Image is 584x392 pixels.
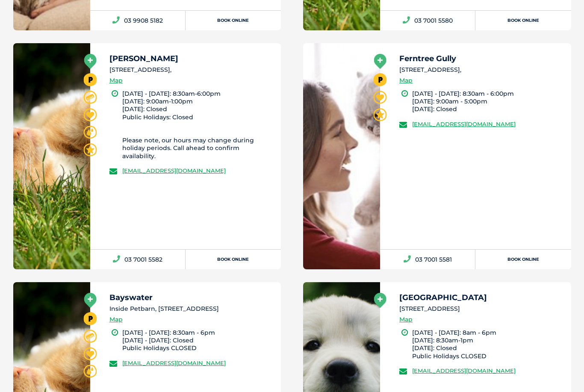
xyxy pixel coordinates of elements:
[380,11,475,30] a: 03 7001 5580
[109,304,274,313] li: Inside Petbarn, [STREET_ADDRESS]
[186,250,281,269] a: Book Online
[399,315,413,324] a: Map
[109,76,123,85] a: Map
[122,329,274,352] li: [DATE] - [DATE]: 8:30am - 6pm [DATE] - [DATE]: Closed ﻿Public Holidays ﻿CLOSED
[109,55,274,62] h5: [PERSON_NAME]
[90,11,186,30] a: 03 9908 5182
[122,90,274,160] li: [DATE] - [DATE]: 8:30am-6:00pm [DATE]: 9:00am-1:00pm [DATE]: Closed Public Holidays: Closed Pleas...
[475,11,571,30] a: Book Online
[109,65,274,74] li: [STREET_ADDRESS],
[90,250,186,269] a: 03 7001 5582
[399,294,563,301] h5: [GEOGRAPHIC_DATA]
[399,76,413,85] a: Map
[399,304,563,313] li: [STREET_ADDRESS]
[412,329,563,360] li: [DATE] - [DATE]: 8am - 6pm [DATE]: 8:30am-1pm [DATE]: Closed Public Holidays CLOSED
[412,121,516,127] a: [EMAIL_ADDRESS][DOMAIN_NAME]
[109,315,123,324] a: Map
[399,65,563,74] li: [STREET_ADDRESS],
[475,250,571,269] a: Book Online
[122,167,226,174] a: [EMAIL_ADDRESS][DOMAIN_NAME]
[380,250,475,269] a: 03 7001 5581
[109,294,274,301] h5: Bayswater
[399,55,563,62] h5: Ferntree Gully
[412,367,516,374] a: [EMAIL_ADDRESS][DOMAIN_NAME]
[412,90,563,113] li: [DATE] - [DATE]: 8:30am - 6:00pm [DATE]: 9:00am - 5:00pm [DATE]: Closed
[186,11,281,30] a: Book Online
[122,360,226,366] a: [EMAIL_ADDRESS][DOMAIN_NAME]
